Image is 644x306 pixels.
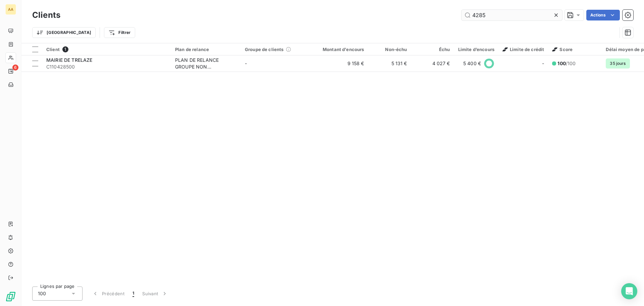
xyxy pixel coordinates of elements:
[104,27,135,38] button: Filtrer
[128,287,138,301] button: 1
[557,60,576,67] span: /100
[175,47,237,52] div: Plan de relance
[586,10,620,20] button: Actions
[245,47,284,52] span: Groupe de clients
[458,47,494,52] div: Limite d’encours
[32,9,60,21] h3: Clients
[315,47,364,52] div: Montant d'encours
[46,57,93,63] span: MAIRIE DE TRELAZE
[411,55,454,72] td: 4 027 €
[46,63,167,70] span: C110428500
[311,55,368,72] td: 9 158 €
[245,60,247,66] span: -
[372,47,407,52] div: Non-échu
[542,60,544,67] span: -
[46,47,60,52] span: Client
[502,47,544,52] span: Limite de crédit
[88,287,128,301] button: Précédent
[462,10,562,20] input: Rechercher
[5,291,16,302] img: Logo LeanPay
[132,290,134,297] span: 1
[557,60,566,66] span: 100
[138,287,172,301] button: Suivant
[62,46,68,52] span: 1
[38,290,46,297] span: 100
[552,47,573,52] span: Score
[415,47,450,52] div: Échu
[368,55,411,72] td: 5 131 €
[12,64,18,71] span: 6
[32,27,96,38] button: [GEOGRAPHIC_DATA]
[175,57,237,70] div: PLAN DE RELANCE GROUPE NON AUTOMATIQUE
[621,283,637,299] div: Open Intercom Messenger
[5,4,16,15] div: AA
[606,58,630,69] span: 35 jours
[463,60,481,67] span: 5 400 €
